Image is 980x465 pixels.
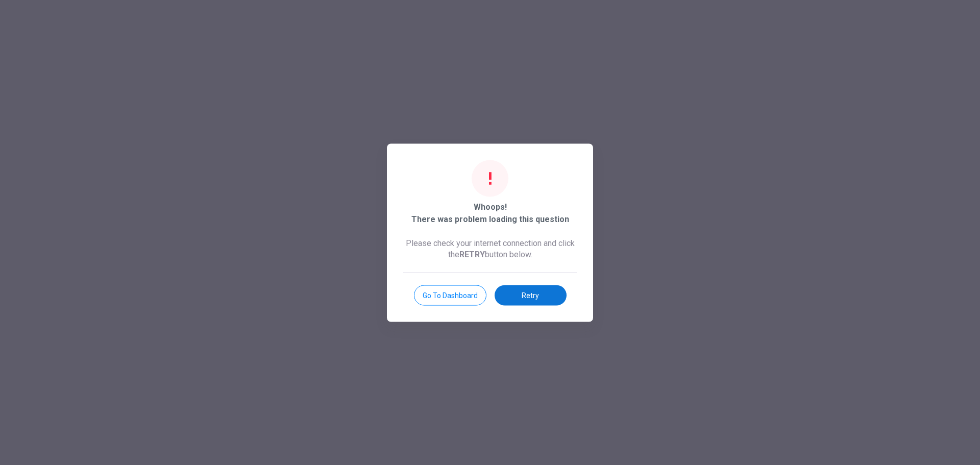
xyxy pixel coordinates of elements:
button: Retry [495,285,567,305]
span: There was problem loading this question [411,213,569,225]
button: Go to Dashboard [414,285,486,305]
b: RETRY [459,249,485,259]
span: Please check your internet connection and click the button below. [403,237,577,260]
span: Whoops! [474,201,507,213]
